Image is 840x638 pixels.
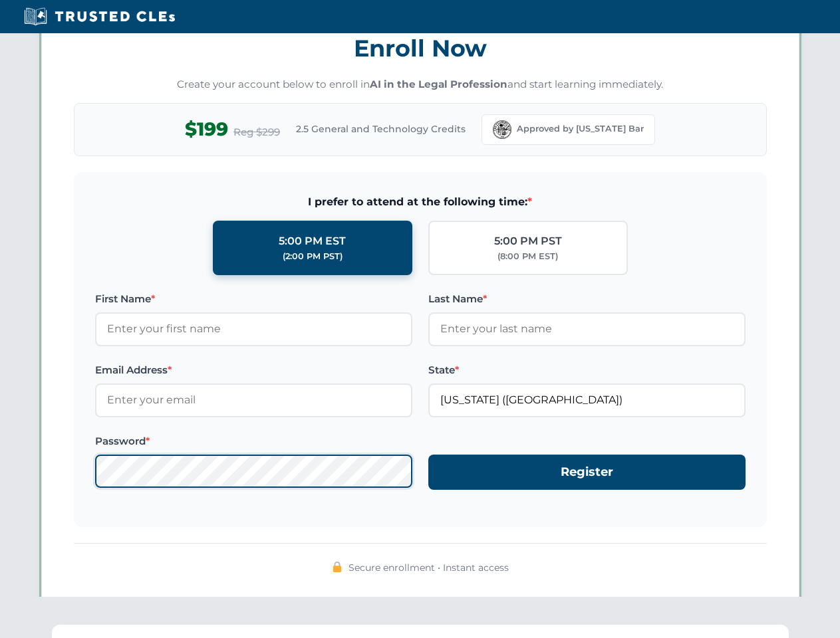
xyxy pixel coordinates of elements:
[74,27,767,69] h3: Enroll Now
[494,233,562,250] div: 5:00 PM PST
[428,455,746,490] button: Register
[428,362,746,378] label: State
[95,383,412,417] input: Enter your email
[279,233,346,250] div: 5:00 PM EST
[185,114,228,144] span: $199
[493,120,511,139] img: Florida Bar
[428,383,746,417] input: Florida (FL)
[349,560,509,575] span: Secure enrollment • Instant access
[233,124,280,140] span: Reg $299
[296,122,466,136] span: 2.5 General and Technology Credits
[74,77,767,92] p: Create your account below to enroll in and start learning immediately.
[95,433,412,449] label: Password
[428,291,746,307] label: Last Name
[95,291,412,307] label: First Name
[332,562,343,572] img: 🔒
[20,7,179,27] img: Trusted CLEs
[95,362,412,378] label: Email Address
[370,78,507,90] strong: AI in the Legal Profession
[95,312,412,346] input: Enter your first name
[428,312,746,346] input: Enter your last name
[95,193,746,211] span: I prefer to attend at the following time:
[283,250,343,263] div: (2:00 PM PST)
[517,122,644,136] span: Approved by [US_STATE] Bar
[497,250,558,263] div: (8:00 PM EST)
